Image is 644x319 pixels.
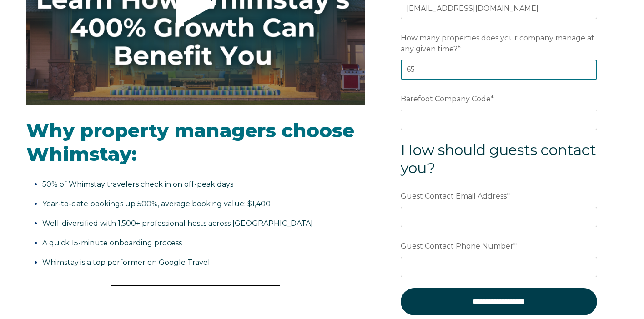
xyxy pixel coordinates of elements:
[42,239,182,247] span: A quick 15-minute onboarding process
[401,189,507,203] span: Guest Contact Email Address
[401,92,491,106] span: Barefoot Company Code
[42,258,210,267] span: Whimstay is a top performer on Google Travel
[26,119,354,166] span: Why property managers choose Whimstay:
[42,180,233,189] span: 50% of Whimstay travelers check in on off-peak days
[42,219,313,228] span: Well-diversified with 1,500+ professional hosts across [GEOGRAPHIC_DATA]
[401,239,513,253] span: Guest Contact Phone Number
[401,31,594,56] span: How many properties does your company manage at any given time?
[42,199,271,208] span: Year-to-date bookings up 500%, average booking value: $1,400
[401,141,596,177] span: How should guests contact you?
